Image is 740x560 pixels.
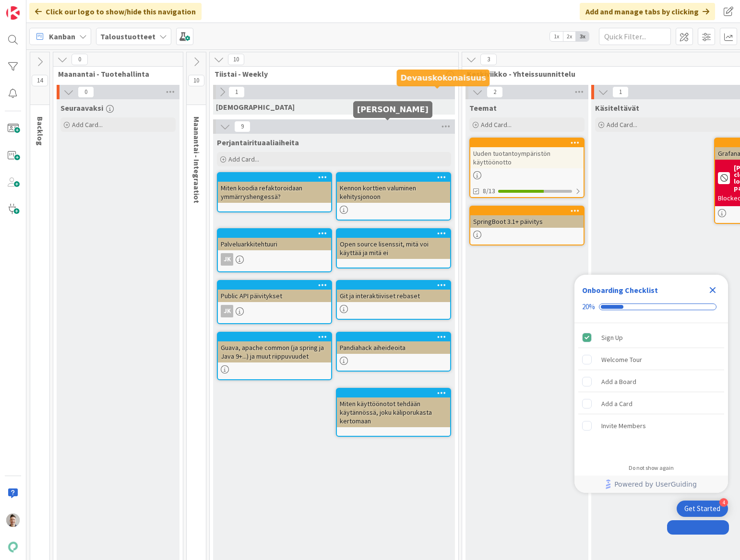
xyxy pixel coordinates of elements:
[218,238,331,250] div: Palveluarkkitehtuuri
[599,28,671,45] input: Quick Filter...
[192,117,202,203] span: Maanantai - Integraatiot
[337,182,450,203] div: Kennon korttien valuminen kehitysjonoon
[218,253,331,266] div: JK
[580,3,715,20] div: Add and manage tabs by clicking
[221,305,233,317] div: JK
[563,32,576,41] span: 2x
[218,305,331,317] div: JK
[481,120,512,129] span: Add Card...
[578,393,724,414] div: Add a Card is incomplete.
[337,389,450,427] div: Miten käyttöönotot tehdään käytännössä, joku käliporukasta kertomaan
[629,464,674,472] div: Do not show again
[336,280,451,320] a: Git ja interaktiiviset rebaset
[677,501,728,517] div: Open Get Started checklist, remaining modules: 4
[6,6,20,20] img: Visit kanbanzone.com
[228,155,259,163] span: Add Card...
[612,86,629,98] span: 1
[72,54,88,65] span: 0
[58,69,171,79] span: Maanantai - Tuotehallinta
[550,32,563,41] span: 1x
[601,354,642,365] div: Welcome Tour
[217,280,332,324] a: Public API päivityksetJK
[470,207,584,228] div: SpringBoot 3.1+ päivitys
[218,281,331,302] div: Public API päivitykset
[357,105,429,114] h5: [PERSON_NAME]
[470,215,584,228] div: SpringBoot 3.1+ päivitys
[601,332,623,343] div: Sign Up
[576,32,589,41] span: 3x
[480,54,497,65] span: 3
[470,147,584,168] div: Uuden tuotantoympäristön käyttöönotto
[483,186,495,196] span: 8/13
[218,173,331,203] div: Miten koodia refaktoroidaan ymmärryshengessä?
[582,284,658,296] div: Onboarding Checklist
[578,327,724,348] div: Sign Up is complete.
[582,303,720,311] div: Checklist progress: 20%
[487,86,503,98] span: 2
[49,31,75,42] span: Kanban
[218,290,331,302] div: Public API päivitykset
[228,54,244,65] span: 10
[337,238,450,259] div: Open source lisenssit, mitä voi käyttää ja mitä ei
[401,73,486,82] h5: Devauskokonaisuus
[336,172,451,221] a: Kennon korttien valuminen kehitysjonoon
[217,138,299,147] span: Perjantairituaaliaiheita
[32,75,48,86] span: 14
[578,371,724,392] div: Add a Board is incomplete.
[336,388,451,437] a: Miten käyttöönotot tehdään käytännössä, joku käliporukasta kertomaan
[218,182,331,203] div: Miten koodia refaktoroidaan ymmärryshengessä?
[6,513,20,527] img: TN
[217,172,332,212] a: Miten koodia refaktoroidaan ymmärryshengessä?
[601,376,636,387] div: Add a Board
[337,173,450,203] div: Kennon korttien valuminen kehitysjonoon
[217,332,332,380] a: Guava, apache common (ja spring ja Java 9+...) ja muut riippuvuudet
[607,120,637,129] span: Add Card...
[72,120,103,129] span: Add Card...
[579,476,723,493] a: Powered by UserGuiding
[337,397,450,427] div: Miten käyttöönotot tehdään käytännössä, joku käliporukasta kertomaan
[337,333,450,354] div: Pandiahack aiheideoita
[216,102,295,112] span: Muistilista
[234,121,251,132] span: 9
[221,253,233,266] div: JK
[614,478,697,490] span: Powered by UserGuiding
[684,504,720,513] div: Get Started
[188,75,204,86] span: 10
[218,229,331,250] div: Palveluarkkitehtuuri
[336,332,451,372] a: Pandiahack aiheideoita
[595,103,639,113] span: Käsiteltävät
[578,349,724,370] div: Welcome Tour is incomplete.
[337,281,450,302] div: Git ja interaktiiviset rebaset
[574,323,728,458] div: Checklist items
[337,229,450,259] div: Open source lisenssit, mitä voi käyttää ja mitä ei
[36,117,45,146] span: Backlog
[601,420,646,432] div: Invite Members
[337,290,450,302] div: Git ja interaktiiviset rebaset
[469,138,585,198] a: Uuden tuotantoympäristön käyttöönotto8/13
[574,275,728,493] div: Checklist Container
[218,333,331,362] div: Guava, apache common (ja spring ja Java 9+...) ja muut riippuvuudet
[470,139,584,168] div: Uuden tuotantoympäristön käyttöönotto
[215,69,446,79] span: Tiistai - Weekly
[60,103,103,113] span: Seuraavaksi
[469,103,497,113] span: Teemat
[29,3,202,20] div: Click our logo to show/hide this navigation
[337,341,450,354] div: Pandiahack aiheideoita
[574,476,728,493] div: Footer
[336,228,451,268] a: Open source lisenssit, mitä voi käyttää ja mitä ei
[601,398,633,409] div: Add a Card
[100,32,155,41] b: Taloustuotteet
[78,86,94,98] span: 0
[469,206,585,245] a: SpringBoot 3.1+ päivitys
[705,282,720,298] div: Close Checklist
[6,540,20,554] img: avatar
[217,228,332,272] a: PalveluarkkitehtuuriJK
[218,341,331,362] div: Guava, apache common (ja spring ja Java 9+...) ja muut riippuvuudet
[582,303,595,311] div: 20%
[578,415,724,436] div: Invite Members is incomplete.
[719,498,728,507] div: 4
[228,86,245,98] span: 1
